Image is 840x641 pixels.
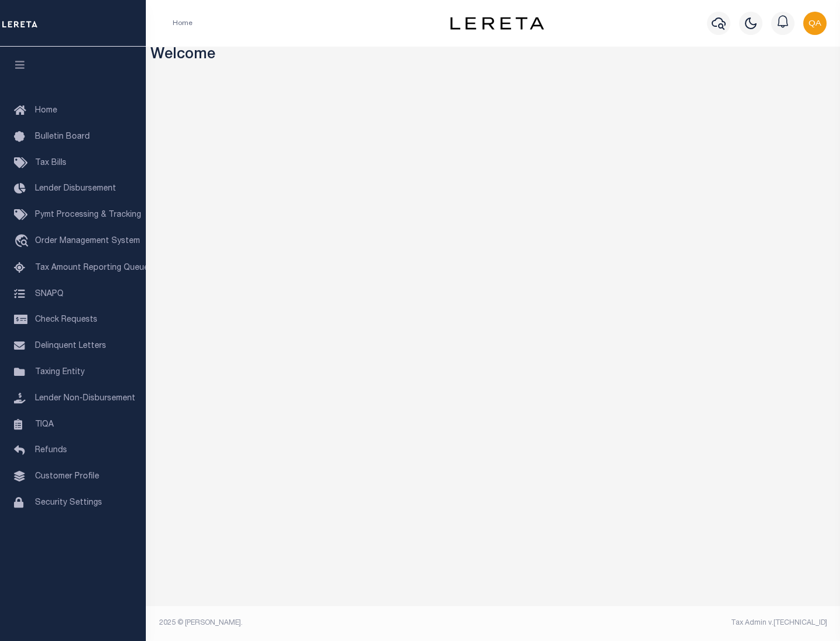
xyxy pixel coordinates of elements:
i: travel_explore [14,234,33,249]
span: Tax Bills [35,159,66,167]
li: Home [173,18,192,29]
span: Order Management System [35,237,140,245]
span: SNAPQ [35,290,64,298]
span: Refunds [35,446,67,455]
span: Home [35,107,57,115]
img: svg+xml;base64,PHN2ZyB4bWxucz0iaHR0cDovL3d3dy53My5vcmcvMjAwMC9zdmciIHBvaW50ZXItZXZlbnRzPSJub25lIi... [803,12,827,35]
div: Tax Admin v.[TECHNICAL_ID] [502,618,827,628]
span: Check Requests [35,316,97,324]
span: Tax Amount Reporting Queue [35,264,149,272]
span: Pymt Processing & Tracking [35,211,141,219]
span: TIQA [35,420,54,428]
span: Delinquent Letters [35,342,106,350]
h3: Welcome [150,47,836,65]
span: Lender Disbursement [35,185,116,193]
span: Security Settings [35,499,102,507]
span: Lender Non-Disbursement [35,395,135,403]
div: 2025 © [PERSON_NAME]. [150,618,494,628]
span: Bulletin Board [35,133,90,141]
img: logo-dark.svg [450,17,544,30]
span: Customer Profile [35,473,99,481]
span: Taxing Entity [35,368,85,376]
